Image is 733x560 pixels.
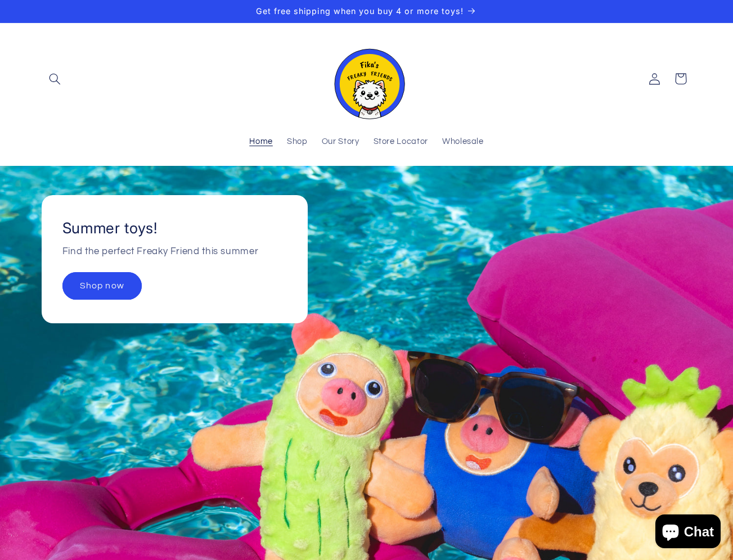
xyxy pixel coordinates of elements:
span: Wholesale [442,137,484,147]
inbox-online-store-chat: Shopify online store chat [652,514,724,551]
span: Our Story [322,137,359,147]
span: Store Locator [374,137,428,147]
a: Store Locator [366,130,435,155]
span: Home [249,137,273,147]
p: Find the perfect Freaky Friend this summer [62,244,258,261]
a: Home [242,130,280,155]
summary: Search [42,66,68,92]
span: Get free shipping when you buy 4 or more toys! [256,6,464,16]
h2: Summer toys! [62,219,158,238]
a: Shop [280,130,314,155]
a: Wholesale [435,130,491,155]
a: Our Story [314,130,366,155]
img: Fika's Freaky Friends [327,39,406,119]
a: Fika's Freaky Friends [323,34,411,124]
a: Shop now [62,272,142,300]
span: Shop [287,137,308,147]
